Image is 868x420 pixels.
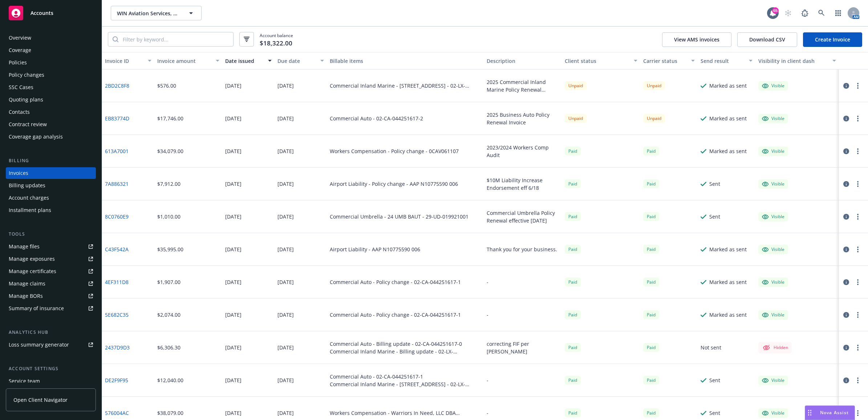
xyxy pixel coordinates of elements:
[9,192,49,204] div: Account charges
[6,231,96,238] div: Tools
[6,278,96,289] a: Manage claims
[118,32,233,46] input: Filter by keyword...
[484,52,562,69] button: Description
[105,180,129,188] a: 7A886321
[225,376,242,384] div: [DATE]
[640,52,698,69] button: Carrier status
[565,179,581,188] span: Paid
[709,115,747,122] div: Marked as sent
[6,157,96,164] div: Billing
[803,32,862,47] a: Create Invoice
[6,192,96,204] a: Account charges
[709,213,720,220] div: Sent
[9,32,31,44] div: Overview
[709,180,720,188] div: Sent
[643,343,659,352] div: Paid
[330,213,469,220] div: Commercial Umbrella - 24 UMB BAUT - 29-UD-019921001
[6,119,96,130] a: Contract review
[487,340,559,355] div: correcting FIF per [PERSON_NAME]
[709,82,747,89] div: Marked as sent
[225,180,242,188] div: [DATE]
[225,311,242,319] div: [DATE]
[565,376,581,385] span: Paid
[330,115,423,122] div: Commercial Auto - 02-CA-044251617-2
[330,180,458,188] div: Airport Liability - Policy change - AAP N10775590 006
[6,131,96,143] a: Coverage gap analysis
[277,57,316,65] div: Due date
[277,278,294,286] div: [DATE]
[762,279,784,285] div: Visible
[277,147,294,155] div: [DATE]
[755,52,839,69] button: Visibility in client dash
[487,409,488,417] div: -
[157,278,181,286] div: $1,907.00
[277,115,294,122] div: [DATE]
[487,176,559,192] div: $10M Liability Increase Endorsement eff 6/18
[330,348,481,355] div: Commercial Inland Marine - Billing update - 02-LX-020473583-0
[820,409,849,416] span: Nova Assist
[102,52,154,69] button: Invoice ID
[225,115,242,122] div: [DATE]
[277,344,294,351] div: [DATE]
[643,310,659,319] span: Paid
[9,303,64,314] div: Summary of insurance
[9,204,51,216] div: Installment plans
[643,57,687,65] div: Carrier status
[709,147,747,155] div: Marked as sent
[762,83,784,89] div: Visible
[643,376,659,385] div: Paid
[105,409,129,417] a: 576004AC
[260,32,293,46] span: Account balance
[487,311,488,319] div: -
[157,245,183,253] div: $35,995.00
[9,81,33,93] div: SSC Cases
[105,82,129,89] a: 2BD2C8F8
[9,278,45,289] div: Manage claims
[6,69,96,81] a: Policy changes
[6,241,96,252] a: Manage files
[9,119,47,130] div: Contract review
[762,148,784,155] div: Visible
[758,57,828,65] div: Visibility in client dash
[157,180,181,188] div: $7,912.00
[157,213,181,220] div: $1,010.00
[31,10,53,16] span: Accounts
[105,344,130,351] a: 2437D9D3
[565,310,581,319] div: Paid
[111,6,202,20] button: WIN Aviation Services, LLC
[643,114,665,123] div: Unpaid
[277,82,294,89] div: [DATE]
[277,409,294,417] div: [DATE]
[105,115,129,122] a: EB83774D
[6,303,96,314] a: Summary of insurance
[709,311,747,319] div: Marked as sent
[643,212,659,221] div: Paid
[565,57,629,65] div: Client status
[9,44,31,56] div: Coverage
[330,82,481,89] div: Commercial Inland Marine - [STREET_ADDRESS] - 02-LX-020473583-2
[487,245,557,253] div: Thank you for your business.
[565,212,581,221] div: Paid
[9,69,44,81] div: Policy changes
[6,265,96,277] a: Manage certificates
[565,277,581,287] div: Paid
[9,180,45,191] div: Billing updates
[9,94,43,105] div: Quoting plans
[487,111,559,126] div: 2025 Business Auto Policy Renewal Invoice
[6,106,96,118] a: Contacts
[565,343,581,352] span: Paid
[643,245,659,254] span: Paid
[9,375,40,387] div: Service team
[762,115,784,122] div: Visible
[805,406,814,420] div: Drag to move
[831,6,845,20] a: Switch app
[709,245,747,253] div: Marked as sent
[662,32,731,47] button: View AMS invoices
[105,376,128,384] a: DE2F9F95
[157,376,183,384] div: $12,040.00
[643,147,659,156] span: Paid
[225,278,242,286] div: [DATE]
[565,408,581,417] span: Paid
